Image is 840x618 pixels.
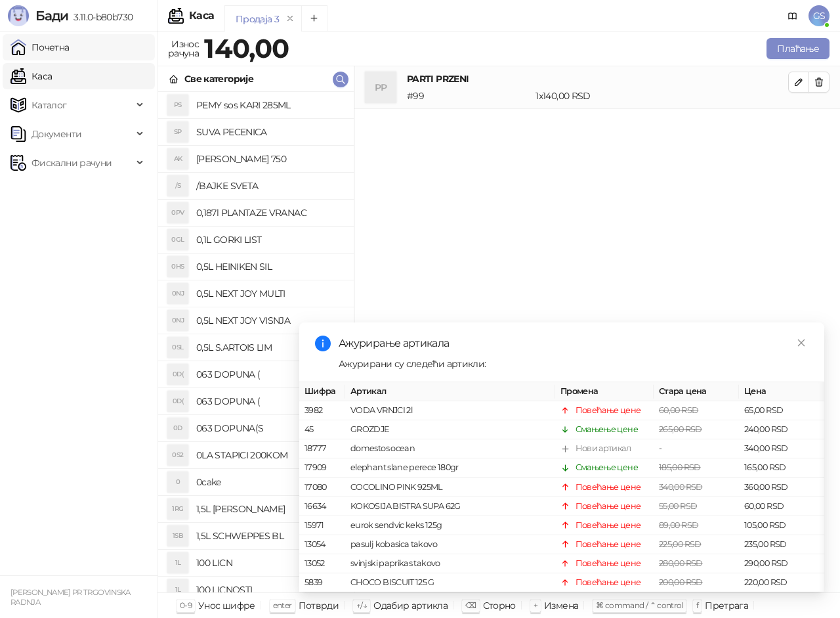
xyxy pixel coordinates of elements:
div: Смањење цене [576,423,638,436]
div: 1L [167,552,188,573]
div: Смањење цене [576,461,638,474]
div: 0D [167,418,188,439]
span: 0-9 [180,600,192,610]
td: 17909 [299,458,345,477]
h4: 1,5L SCHWEPPES BL [196,525,343,546]
div: Нови артикал [576,442,631,455]
h4: PARTI PRZENI [407,72,788,86]
td: domestos ocean [345,439,555,458]
td: 105,00 RSD [739,516,824,535]
span: 225,00 RSD [659,539,702,549]
td: 5839 [299,573,345,592]
td: - [654,439,739,458]
div: 0D( [167,391,188,412]
div: 0HS [167,256,188,277]
span: enter [273,600,292,610]
th: Артикал [345,382,555,401]
span: Документи [31,121,81,147]
div: Износ рачуна [165,35,201,62]
th: Цена [739,382,824,401]
span: GS [808,5,829,26]
td: svinjski paprikas takovo [345,554,555,573]
h4: 0LA STAPICI 200KOM [196,445,343,466]
span: ⌫ [465,600,476,610]
div: 1SB [167,525,188,546]
span: close [797,338,806,347]
td: 13052 [299,554,345,573]
div: 0S2 [167,445,188,466]
div: Повећање цене [576,576,641,589]
td: 18777 [299,439,345,458]
div: PP [365,72,396,103]
div: Ажурирани су следећи артикли: [339,357,808,371]
span: ↑/↓ [356,600,367,610]
div: Одабир артикла [373,597,448,614]
a: Документација [782,5,803,26]
h4: [PERSON_NAME] 750 [196,148,343,169]
div: 0D( [167,364,188,385]
th: Стара цена [654,382,739,401]
div: /S [167,175,188,196]
td: COCOLINO PINK 925ML [345,477,555,497]
a: Почетна [10,34,70,60]
span: 280,00 RSD [659,558,703,568]
span: Каталог [31,92,67,118]
span: Бади [35,8,68,24]
div: Измена [544,597,578,614]
div: Повећање цене [576,538,641,551]
button: Плаћање [766,38,829,59]
td: 290,00 RSD [739,554,824,573]
div: Потврди [299,597,339,614]
h4: 1,5L [PERSON_NAME] [196,498,343,519]
span: info-circle [315,336,331,351]
td: elephant slane perece 180gr [345,458,555,477]
span: 340,00 RSD [659,481,703,491]
span: f [696,600,698,610]
td: 3982 [299,401,345,420]
a: Каса [10,63,52,89]
h4: 100 LICNOSTI [196,579,343,600]
div: Продаја 3 [236,12,279,26]
div: 0 [167,472,188,493]
div: Повећање цене [576,480,641,493]
td: 240,00 RSD [739,420,824,439]
div: 1RG [167,498,188,519]
div: 0PV [167,202,188,223]
div: Повећање цене [576,499,641,512]
h4: 0,5L NEXT JOY MULTI [196,283,343,304]
td: CHOCO BISCUIT 125 G [345,573,555,592]
div: AK [167,148,188,169]
h4: 0,187l PLANTAZE VRANAC [196,202,343,223]
h4: 0,5L S.ARTOIS LIM [196,337,343,358]
div: # 99 [404,89,533,103]
td: 235,00 RSD [739,535,824,554]
div: 1 x 140,00 RSD [533,89,791,103]
div: 0NJ [167,283,188,304]
h4: 0cake [196,472,343,493]
span: 55,00 RSD [659,500,697,510]
div: Повећање цене [576,404,641,417]
h4: 063 DOPUNA(S [196,418,343,439]
button: Add tab [301,5,327,32]
div: Све категорије [184,72,253,86]
h4: 0,1L GORKI LIST [196,229,343,250]
h4: /BAJKE SVETA [196,175,343,196]
h4: 063 DOPUNA ( [196,391,343,412]
th: Промена [555,382,654,401]
span: 265,00 RSD [659,424,702,434]
div: Каса [189,11,214,21]
div: Повећање цене [576,557,641,570]
div: 0GL [167,229,188,250]
td: 16634 [299,497,345,516]
span: 200,00 RSD [659,577,703,587]
div: SP [167,121,188,143]
td: GROZDJE [345,420,555,439]
td: KOKOSIJA BISTRA SUPA 62G [345,497,555,516]
div: grid [158,92,354,592]
th: Шифра [299,382,345,401]
span: ⌘ command / ⌃ control [596,600,683,610]
div: 0NJ [167,310,188,331]
td: 15971 [299,516,345,535]
div: Унос шифре [198,597,255,614]
td: 45 [299,420,345,439]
